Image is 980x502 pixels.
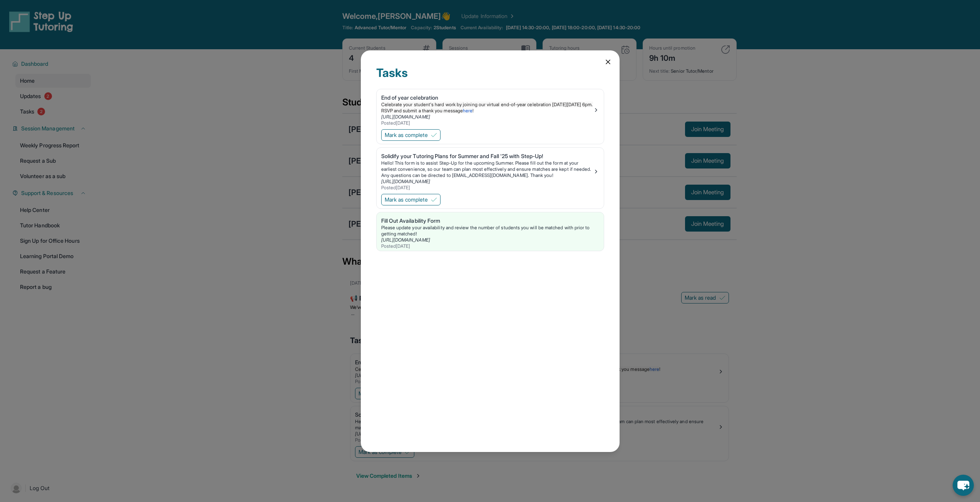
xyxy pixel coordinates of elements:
[377,89,604,128] a: End of year celebrationCelebrate your student's hard work by joining our virtual end-of-year cele...
[953,475,974,496] button: chat-button
[381,114,430,120] a: [URL][DOMAIN_NAME]
[381,217,599,225] div: Fill Out Availability Form
[381,120,593,126] div: Posted [DATE]
[381,129,441,141] button: Mark as complete
[381,178,430,184] a: [URL][DOMAIN_NAME]
[377,212,604,251] a: Fill Out Availability FormPlease update your availability and review the number of students you w...
[463,108,472,113] a: here
[381,243,599,249] div: Posted [DATE]
[381,225,599,237] div: Please update your availability and review the number of students you will be matched with prior ...
[381,152,593,160] div: Solidify your Tutoring Plans for Summer and Fall '25 with Step-Up!
[376,66,604,89] div: Tasks
[381,102,594,113] span: Celebrate your student's hard work by joining our virtual end-of-year celebration [DATE][DATE] 6p...
[431,197,437,203] img: Mark as complete
[381,237,430,243] a: [URL][DOMAIN_NAME]
[381,185,593,191] div: Posted [DATE]
[377,148,604,192] a: Solidify your Tutoring Plans for Summer and Fall '25 with Step-Up!Hello! This form is to assist S...
[381,160,593,178] p: Hello! This form is to assist Step-Up for the upcoming Summer. Please fill out the form at your e...
[381,102,593,114] p: !
[381,194,441,205] button: Mark as complete
[385,131,428,139] span: Mark as complete
[381,94,593,102] div: End of year celebration
[385,196,428,203] span: Mark as complete
[431,132,437,138] img: Mark as complete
